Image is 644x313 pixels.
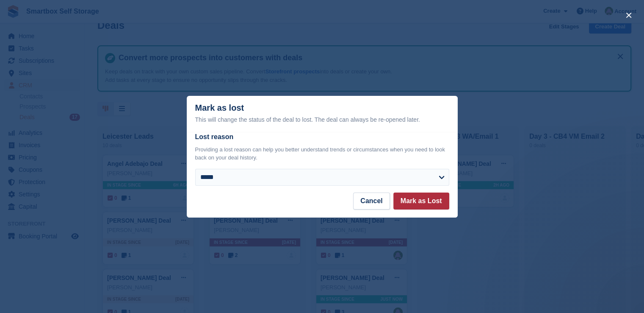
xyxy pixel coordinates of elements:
div: Mark as lost [195,103,449,125]
button: Cancel [353,193,390,210]
p: Providing a lost reason can help you better understand trends or circumstances when you need to l... [195,145,449,162]
label: Lost reason [195,132,449,142]
button: Mark as Lost [393,193,449,210]
div: This will change the status of the deal to lost. The deal can always be re-opened later. [195,115,449,125]
button: close [622,8,636,22]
